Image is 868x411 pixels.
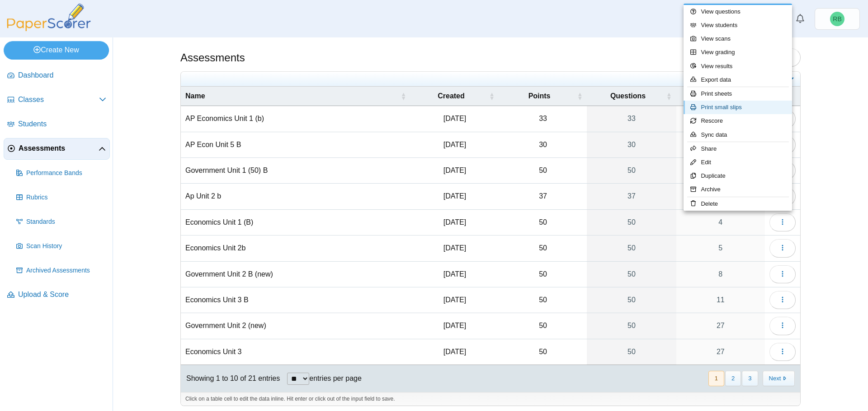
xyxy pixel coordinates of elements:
[587,132,676,157] a: 30
[18,70,106,80] span: Dashboard
[443,244,466,252] time: Nov 14, 2024 at 12:45 PM
[676,158,765,183] a: 1
[18,290,106,300] span: Upload & Score
[181,184,410,209] td: Ap Unit 2 b
[499,184,587,209] td: 37
[684,46,792,59] a: View grading
[499,287,587,313] td: 50
[443,296,466,304] time: May 19, 2025 at 8:10 AM
[181,210,410,236] td: Economics Unit 1 (B)
[4,114,110,135] a: Students
[684,60,792,73] a: View results
[443,115,466,122] time: Oct 14, 2024 at 8:00 AM
[443,166,466,174] time: Sep 26, 2024 at 1:09 PM
[185,91,399,101] span: Name
[443,270,466,278] time: Mar 21, 2025 at 10:46 AM
[742,371,758,386] button: 3
[504,91,576,101] span: Points
[13,187,110,208] a: Rubrics
[18,119,106,129] span: Students
[181,339,410,365] td: Economics Unit 3
[443,141,466,148] time: Apr 11, 2025 at 1:11 PM
[708,371,795,386] nav: pagination
[676,106,765,131] a: 0
[19,143,99,153] span: Assessments
[708,371,724,386] button: 1
[790,9,810,29] a: Alerts
[13,162,110,184] a: Performance Bands
[587,236,676,261] a: 50
[587,158,676,183] a: 50
[4,25,94,32] a: PaperScorer
[587,287,676,313] a: 50
[499,210,587,236] td: 50
[684,114,792,128] a: Rescore
[684,197,792,211] a: Delete
[4,89,110,111] a: Classes
[499,339,587,365] td: 50
[181,158,410,184] td: Government Unit 1 (50) B
[13,260,110,282] a: Archived Assessments
[499,262,587,287] td: 50
[4,65,110,87] a: Dashboard
[676,262,765,287] a: 8
[13,236,110,257] a: Scan History
[587,184,676,209] a: 37
[681,91,753,101] span: Students
[684,5,792,18] a: View questions
[443,218,466,226] time: Oct 1, 2024 at 11:25 AM
[4,138,110,160] a: Assessments
[401,92,406,101] span: Name : Activate to sort
[684,169,792,183] a: Duplicate
[763,371,795,386] button: Next
[181,313,410,339] td: Government Unit 2 (new)
[181,287,410,313] td: Economics Unit 3 B
[676,210,765,235] a: 4
[181,262,410,287] td: Government Unit 2 B (new)
[684,87,792,101] a: Print sheets
[26,217,106,226] span: Standards
[180,50,245,65] h1: Assessments
[684,128,792,142] a: Sync data
[577,92,582,101] span: Points : Activate to sort
[725,371,741,386] button: 2
[181,106,410,132] td: AP Economics Unit 1 (b)
[591,91,664,101] span: Questions
[499,106,587,132] td: 33
[676,236,765,261] a: 5
[443,192,466,200] time: Nov 18, 2024 at 10:56 AM
[18,95,99,105] span: Classes
[676,287,765,313] a: 11
[309,374,362,382] label: entries per page
[684,73,792,87] a: Export data
[4,4,94,31] img: PaperScorer
[587,313,676,338] a: 50
[26,266,106,275] span: Archived Assessments
[833,16,841,22] span: Robert Bartz
[684,183,792,196] a: Archive
[666,92,672,101] span: Questions : Activate to sort
[415,91,487,101] span: Created
[499,158,587,184] td: 50
[181,392,800,406] div: Click on a table cell to edit the data inline. Hit enter or click out of the input field to save.
[676,184,765,209] a: 1
[676,313,765,338] a: 27
[181,365,280,392] div: Showing 1 to 10 of 21 entries
[26,242,106,251] span: Scan History
[489,92,495,101] span: Created : Activate to sort
[499,236,587,261] td: 50
[684,142,792,156] a: Share
[4,284,110,306] a: Upload & Score
[587,262,676,287] a: 50
[684,101,792,114] a: Print small slips
[587,210,676,235] a: 50
[684,156,792,169] a: Edit
[676,339,765,365] a: 27
[443,322,466,329] time: Mar 19, 2025 at 1:23 PM
[684,18,792,32] a: View students
[181,236,410,261] td: Economics Unit 2b
[587,339,676,365] a: 50
[443,348,466,356] time: May 14, 2025 at 1:37 PM
[815,8,860,30] a: Robert Bartz
[499,132,587,158] td: 30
